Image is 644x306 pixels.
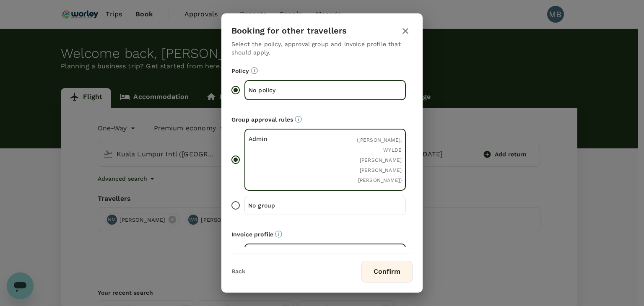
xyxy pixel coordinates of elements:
[361,261,413,283] button: Confirm
[295,116,302,123] svg: Default approvers or custom approval rules (if available) are based on the user group.
[248,201,325,210] p: No group
[231,115,413,124] p: Group approval rules
[251,67,258,74] svg: Booking restrictions are based on the selected travel policy.
[249,86,325,94] p: No policy
[231,67,413,75] p: Policy
[231,40,413,57] p: Select the policy, approval group and invoice profile that should apply.
[231,230,413,239] p: Invoice profile
[231,268,245,275] button: Back
[231,26,347,36] h3: Booking for other travellers
[357,137,402,183] span: ( [PERSON_NAME], WYLDE [PERSON_NAME] [PERSON_NAME] [PERSON_NAME] )
[275,231,282,238] svg: The payment currency and company information are based on the selected invoice profile.
[249,135,325,143] p: Admin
